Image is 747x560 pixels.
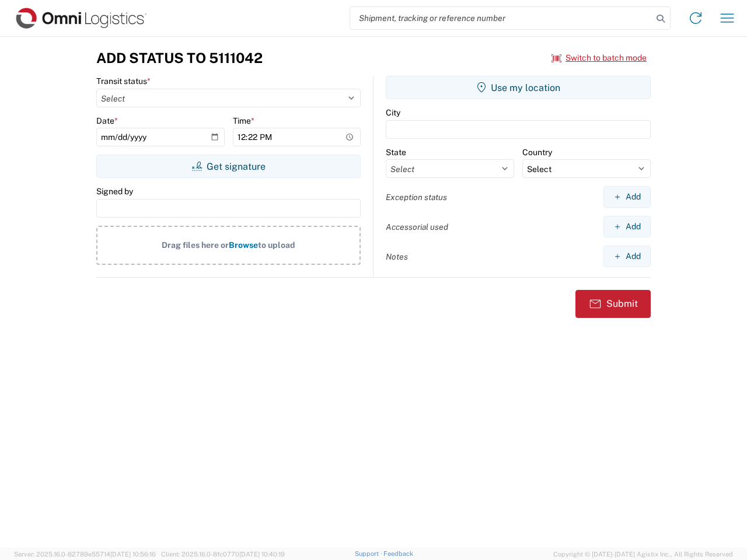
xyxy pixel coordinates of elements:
[110,551,156,558] span: [DATE] 10:56:16
[603,246,651,267] button: Add
[383,550,413,557] a: Feedback
[603,216,651,237] button: Add
[96,116,118,126] label: Date
[522,147,552,157] label: Country
[14,551,156,558] span: Server: 2025.16.0-82789e55714
[96,50,263,66] h3: Add Status to 5111042
[575,290,651,318] button: Submit
[96,76,151,86] label: Transit status
[551,48,647,68] button: Switch to batch mode
[386,222,448,232] label: Accessorial used
[386,147,406,157] label: State
[239,551,285,558] span: [DATE] 10:40:19
[162,240,229,250] span: Drag files here or
[96,186,133,197] label: Signed by
[161,551,285,558] span: Client: 2025.16.0-8fc0770
[553,549,733,559] span: Copyright © [DATE]-[DATE] Agistix Inc., All Rights Reserved
[386,251,408,262] label: Notes
[355,550,384,557] a: Support
[229,240,258,250] span: Browse
[386,107,400,118] label: City
[350,7,652,29] input: Shipment, tracking or reference number
[96,155,361,178] button: Get signature
[233,116,254,126] label: Time
[386,192,447,202] label: Exception status
[603,186,651,208] button: Add
[386,76,651,99] button: Use my location
[258,240,295,250] span: to upload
